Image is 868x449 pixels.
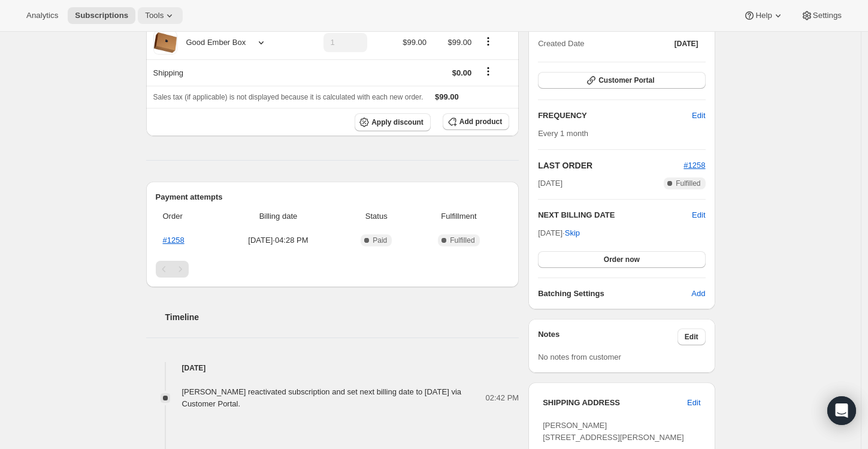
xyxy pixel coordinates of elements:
button: Add product [443,113,509,130]
span: [DATE] [675,39,698,49]
button: Customer Portal [538,72,705,89]
span: $99.00 [435,92,459,101]
span: [PERSON_NAME] [STREET_ADDRESS][PERSON_NAME] [543,421,684,442]
span: Subscriptions [75,11,128,20]
h2: NEXT BILLING DATE [538,209,692,221]
button: Edit [678,329,706,345]
h2: Timeline [165,311,519,323]
h2: Payment attempts [156,191,510,203]
button: Analytics [19,7,65,24]
h2: LAST ORDER [538,159,683,171]
span: [PERSON_NAME] reactivated subscription and set next billing date to [DATE] via Customer Portal. [182,387,462,408]
button: Skip [558,224,587,243]
h3: Notes [538,329,678,345]
span: Analytics [26,11,58,20]
span: Skip [565,227,580,239]
button: Order now [538,251,705,268]
div: Open Intercom Messenger [827,396,856,425]
a: #1258 [683,161,705,170]
span: Edit [692,110,705,122]
span: Add [691,288,705,300]
button: Edit [680,393,707,412]
span: $99.00 [448,38,472,47]
span: Help [755,11,772,20]
th: Shipping [146,59,297,86]
button: Edit [685,106,712,125]
button: #1258 [683,159,705,171]
span: Created Date [538,38,584,50]
nav: Pagination [156,261,510,278]
button: Shipping actions [479,65,498,78]
span: $99.00 [403,38,427,47]
span: 02:42 PM [486,392,519,404]
span: Fulfilled [450,236,474,245]
button: Apply discount [355,113,431,131]
span: [DATE] [538,177,562,189]
button: Product actions [479,35,498,48]
div: Good Ember Box [177,37,246,49]
h6: Batching Settings [538,288,691,300]
span: Billing date [219,210,337,222]
span: Add product [459,117,502,126]
button: Subscriptions [68,7,135,24]
span: Edit [685,332,698,342]
a: #1258 [163,236,185,245]
span: Status [344,210,409,222]
span: Edit [687,397,700,409]
span: Fulfilled [676,179,700,188]
span: Tools [145,11,164,20]
span: Order now [604,255,640,264]
span: [DATE] · 04:28 PM [219,234,337,246]
span: Fulfillment [416,210,502,222]
span: Settings [813,11,842,20]
button: [DATE] [667,35,706,52]
th: Order [156,203,216,230]
span: Every 1 month [538,129,588,138]
button: Add [684,284,712,303]
span: No notes from customer [538,352,621,361]
span: $0.00 [452,68,472,77]
h4: [DATE] [146,362,519,374]
span: Apply discount [371,117,424,127]
button: Help [736,7,791,24]
span: [DATE] · [538,228,580,237]
button: Tools [138,7,183,24]
span: Paid [373,236,387,245]
h3: SHIPPING ADDRESS [543,397,687,409]
button: Edit [692,209,705,221]
span: Customer Portal [598,76,654,85]
span: Sales tax (if applicable) is not displayed because it is calculated with each new order. [153,93,424,101]
h2: FREQUENCY [538,110,692,122]
button: Settings [794,7,849,24]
